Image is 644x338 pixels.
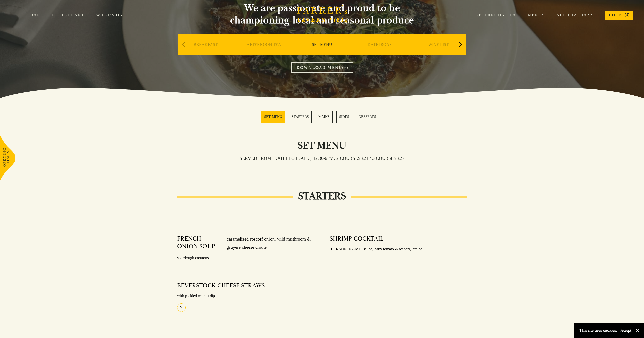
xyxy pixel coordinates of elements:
[222,235,315,251] p: caramelized roscoff onion, wild mushroom & gruyere cheese croute
[261,111,285,123] a: 1 / 5
[235,155,409,161] h3: Served from [DATE] to [DATE], 12:30-6pm. 2 COURSES £21 / 3 COURSES £27
[330,235,384,243] h4: SHRIMP COCKTAIL
[178,34,234,70] div: 1 / 9
[411,34,466,70] div: 5 / 9
[236,34,292,70] div: 2 / 9
[291,62,353,73] a: DOWNLOAD MENU
[428,42,449,62] a: WINE LIST
[180,39,187,50] div: Previous slide
[177,303,186,312] div: V
[366,42,394,62] a: [DATE] ROAST
[356,111,379,123] a: 5 / 5
[177,235,222,251] h4: FRENCH ONION SOUP
[621,328,631,333] button: Accept
[177,254,315,262] p: sourdough croutons
[579,327,617,334] p: This site uses cookies.
[316,111,333,123] a: 3 / 5
[635,328,640,333] button: Close and accept
[293,190,351,202] h2: STARTERS
[457,39,464,50] div: Next slide
[352,34,408,70] div: 4 / 9
[336,111,352,123] a: 4 / 5
[177,292,315,300] p: with pickled walnut dip
[194,42,218,62] a: BREAKFAST
[330,246,467,253] p: [PERSON_NAME] sauce, baby tomato & iceberg lettuce
[177,282,265,289] h4: BEVERSTOCK CHEESE STRAWS
[289,111,312,123] a: 2 / 5
[293,140,351,152] h2: Set Menu
[312,42,332,62] a: SET MENU
[247,42,281,62] a: AFTERNOON TEA
[294,34,350,70] div: 3 / 9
